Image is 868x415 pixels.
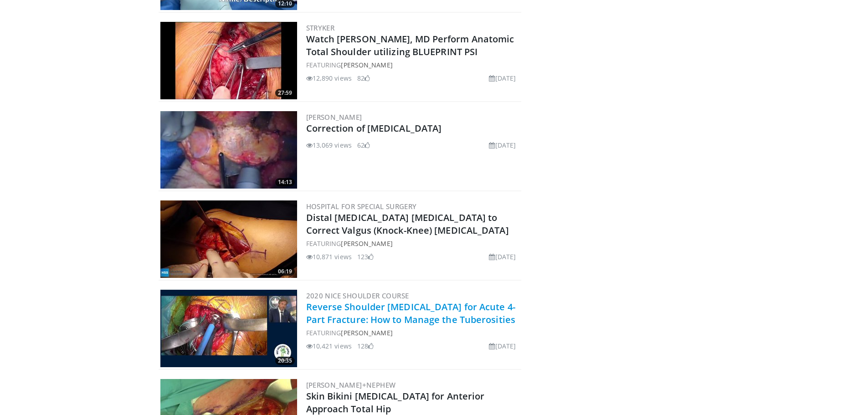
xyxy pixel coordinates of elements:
[275,267,295,276] span: 06:19
[306,73,352,83] li: 12,890 views
[306,301,516,326] a: Reverse Shoulder [MEDICAL_DATA] for Acute 4-Part Fracture: How to Manage the Tuberosities
[341,239,392,248] a: [PERSON_NAME]
[306,341,352,351] li: 10,421 views
[160,22,297,99] img: 293c6ef9-b2a3-4840-bd37-651744860220.300x170_q85_crop-smart_upscale.jpg
[160,111,297,189] img: 130039_0001_1.png.300x170_q85_crop-smart_upscale.jpg
[275,89,295,97] span: 27:59
[357,252,374,261] li: 123
[160,200,297,278] a: 06:19
[160,22,297,99] a: 27:59
[306,239,520,248] div: FEATURING
[306,380,396,389] a: [PERSON_NAME]+Nephew
[306,23,335,32] a: Stryker
[357,140,370,150] li: 62
[306,33,514,58] a: Watch [PERSON_NAME], MD Perform Anatomic Total Shoulder utilizing BLUEPRINT PSI
[306,252,352,261] li: 10,871 views
[489,73,516,83] li: [DATE]
[341,61,392,69] a: [PERSON_NAME]
[160,111,297,189] a: 14:13
[306,291,409,300] a: 2020 Nice Shoulder Course
[306,60,520,70] div: FEATURING
[160,200,297,278] img: 792110d2-4bfb-488c-b125-1d445b1bd757.300x170_q85_crop-smart_upscale.jpg
[306,390,485,415] a: Skin Bikini [MEDICAL_DATA] for Anterior Approach Total Hip
[489,341,516,351] li: [DATE]
[160,290,297,367] img: f986402b-3e48-401f-842a-2c1fdc6edc35.300x170_q85_crop-smart_upscale.jpg
[275,357,295,365] span: 20:35
[489,140,516,150] li: [DATE]
[306,140,352,150] li: 13,069 views
[306,328,520,338] div: FEATURING
[275,178,295,186] span: 14:13
[357,73,370,83] li: 82
[306,211,509,236] a: Distal [MEDICAL_DATA] [MEDICAL_DATA] to Correct Valgus (Knock-Knee) [MEDICAL_DATA]
[306,113,362,122] a: [PERSON_NAME]
[489,252,516,261] li: [DATE]
[306,122,442,134] a: Correction of [MEDICAL_DATA]
[306,202,417,211] a: Hospital for Special Surgery
[357,341,374,351] li: 128
[160,290,297,367] a: 20:35
[341,328,392,337] a: [PERSON_NAME]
